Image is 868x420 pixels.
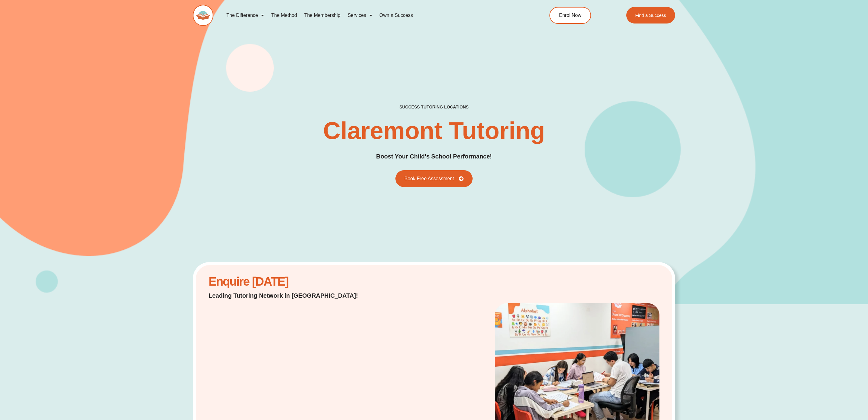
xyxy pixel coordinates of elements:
[559,13,581,18] span: Enrol Now
[376,152,492,161] h2: Boost Your Child's School Performance!
[344,8,376,22] a: Services
[323,119,545,143] h1: Claremont Tutoring
[404,176,454,181] span: Book Free Assessment
[635,13,666,17] span: Find a Success
[223,8,268,22] a: The Difference
[209,278,373,285] h2: Enquire [DATE]
[549,7,591,24] a: Enrol Now
[223,8,522,22] nav: Menu
[209,291,373,300] h2: Leading Tutoring Network in [GEOGRAPHIC_DATA]!
[399,104,469,110] h2: success tutoring locations
[626,7,675,24] a: Find a Success
[268,8,300,22] a: The Method
[376,8,417,22] a: Own a Success
[300,8,344,22] a: The Membership
[395,170,473,187] a: Book Free Assessment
